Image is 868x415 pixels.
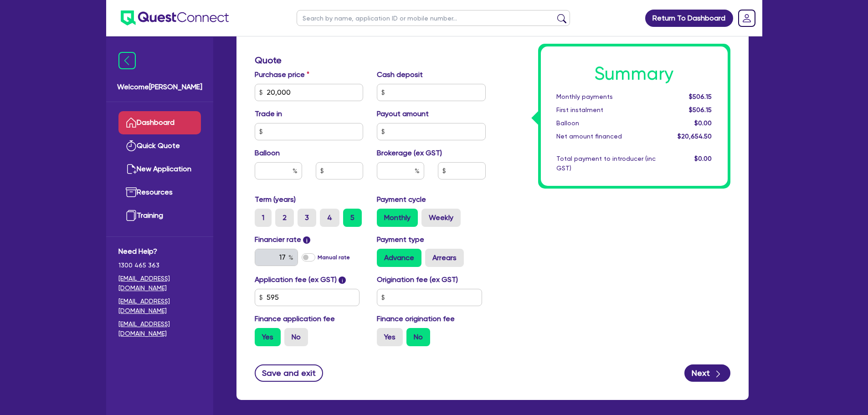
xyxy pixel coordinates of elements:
[298,209,316,227] label: 3
[377,194,426,205] label: Payment cycle
[126,164,137,174] img: new-application
[684,364,730,382] button: Next
[421,209,461,227] label: Weekly
[118,111,201,134] a: Dashboard
[255,194,296,205] label: Term (years)
[275,209,294,227] label: 2
[377,148,442,159] label: Brokerage (ex GST)
[694,119,712,127] span: $0.00
[118,261,201,270] span: 1300 465 363
[118,319,201,338] a: [EMAIL_ADDRESS][DOMAIN_NAME]
[255,209,272,227] label: 1
[377,274,458,285] label: Origination fee (ex GST)
[118,134,201,158] a: Quick Quote
[255,148,280,159] label: Balloon
[255,274,337,285] label: Application fee (ex GST)
[255,108,282,119] label: Trade in
[126,210,137,221] img: training
[377,69,423,80] label: Cash deposit
[689,93,712,100] span: $506.15
[118,297,201,316] a: [EMAIL_ADDRESS][DOMAIN_NAME]
[126,140,137,151] img: quick-quote
[118,52,136,69] img: icon-menu-close
[735,6,759,30] a: Dropdown toggle
[318,253,350,261] label: Manual rate
[118,246,201,257] span: Need Help?
[694,155,712,162] span: $0.00
[406,328,430,346] label: No
[377,313,455,324] label: Finance origination fee
[645,10,733,27] a: Return To Dashboard
[320,209,339,227] label: 4
[550,92,663,102] div: Monthly payments
[550,154,663,173] div: Total payment to introducer (inc GST)
[255,328,281,346] label: Yes
[377,209,418,227] label: Monthly
[255,69,309,80] label: Purchase price
[678,133,712,140] span: $20,654.50
[425,249,464,267] label: Arrears
[297,10,570,26] input: Search by name, application ID or mobile number...
[118,181,201,204] a: Resources
[118,204,201,227] a: Training
[255,364,324,382] button: Save and exit
[255,234,311,245] label: Financier rate
[339,277,346,284] span: i
[255,55,486,66] h3: Quote
[689,106,712,113] span: $506.15
[377,108,429,119] label: Payout amount
[118,274,201,293] a: [EMAIL_ADDRESS][DOMAIN_NAME]
[377,234,424,245] label: Payment type
[255,313,335,324] label: Finance application fee
[550,105,663,115] div: First instalment
[343,209,362,227] label: 5
[284,328,308,346] label: No
[377,249,421,267] label: Advance
[121,10,229,26] img: quest-connect-logo-blue
[118,158,201,181] a: New Application
[550,118,663,128] div: Balloon
[303,236,310,244] span: i
[550,132,663,141] div: Net amount financed
[126,187,137,198] img: resources
[117,82,202,92] span: Welcome [PERSON_NAME]
[556,63,712,85] h1: Summary
[377,328,403,346] label: Yes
